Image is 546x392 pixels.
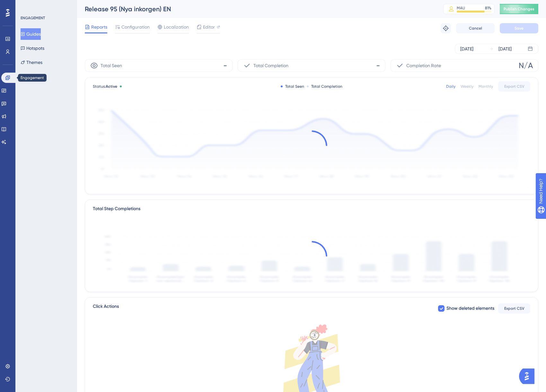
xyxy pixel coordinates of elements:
button: Guides [21,28,41,40]
div: [DATE] [460,45,473,53]
span: - [223,60,227,71]
div: [DATE] [498,45,512,53]
button: Export CSV [498,303,530,314]
div: ENGAGEMENT [21,15,45,21]
span: Click Actions [93,303,119,314]
button: Publish Changes [500,4,538,14]
button: Cancel [456,23,495,33]
span: Publish Changes [504,6,534,12]
span: Active [106,84,117,89]
div: Total Step Completions [93,205,140,213]
div: Monthly [479,84,493,89]
span: Localization [164,23,189,31]
button: Hotspots [21,42,44,54]
span: Save [515,26,524,31]
span: Reports [91,23,107,31]
span: Editor [203,23,215,31]
span: - [376,60,380,71]
iframe: UserGuiding AI Assistant Launcher [519,367,538,386]
span: Need Help? [15,2,40,9]
button: Themes [21,57,42,68]
div: MAU [457,5,465,11]
span: Total Seen [101,62,122,69]
span: Export CSV [504,306,524,311]
span: Configuration [121,23,150,31]
button: Save [500,23,538,33]
div: Release 95 (Nya inkorgen) EN [85,4,427,13]
div: Total Seen [281,84,304,89]
div: Daily [446,84,455,89]
div: 81 % [485,5,491,11]
div: Total Completion [307,84,342,89]
span: Show deleted elements [446,305,494,312]
span: Total Completion [253,62,288,69]
span: N/A [519,60,533,71]
span: Cancel [469,26,482,31]
button: Export CSV [498,81,530,92]
span: Status: [93,84,117,89]
span: Export CSV [504,84,524,89]
span: Completion Rate [406,62,441,69]
div: Weekly [461,84,473,89]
